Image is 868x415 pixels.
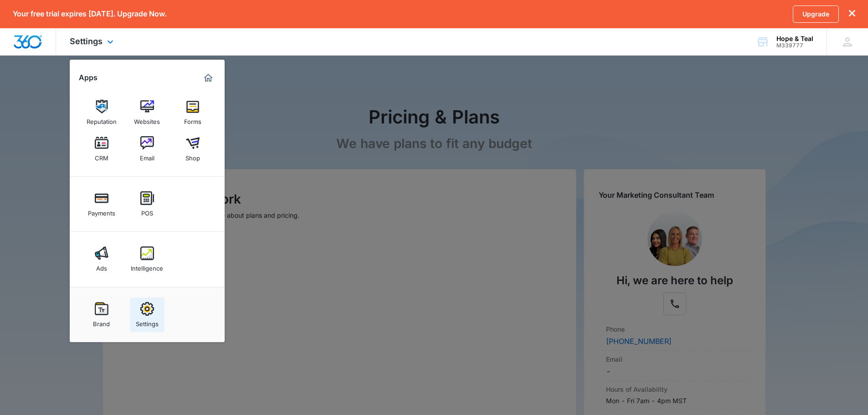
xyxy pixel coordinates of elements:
a: Websites [130,95,164,130]
a: Payments [84,187,119,221]
div: Settings [136,316,159,328]
div: Websites [134,113,160,125]
a: Marketing 360® Dashboard [201,71,216,85]
div: Settings [56,28,129,55]
div: Email [140,150,154,162]
div: Forms [184,113,201,125]
div: Intelligence [131,260,163,272]
div: POS [141,205,153,217]
div: Ads [96,260,107,272]
a: Shop [175,132,210,166]
p: Your free trial expires [DATE]. Upgrade Now. [13,10,167,18]
div: CRM [95,150,108,162]
h2: Apps [79,73,98,82]
a: Intelligence [130,242,164,277]
div: Reputation [87,113,117,125]
a: Email [130,132,164,166]
a: Brand [84,297,119,332]
button: dismiss this dialog [849,10,855,18]
a: Reputation [84,95,119,130]
a: Ads [84,242,119,277]
div: Brand [93,316,110,328]
a: CRM [84,132,119,166]
span: Settings [70,36,103,46]
div: account id [776,42,813,49]
a: Forms [175,95,210,130]
div: account name [776,35,813,42]
div: Shop [185,150,200,162]
a: Settings [130,297,164,332]
div: Payments [88,205,115,217]
a: Upgrade [793,5,839,23]
a: POS [130,187,164,221]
